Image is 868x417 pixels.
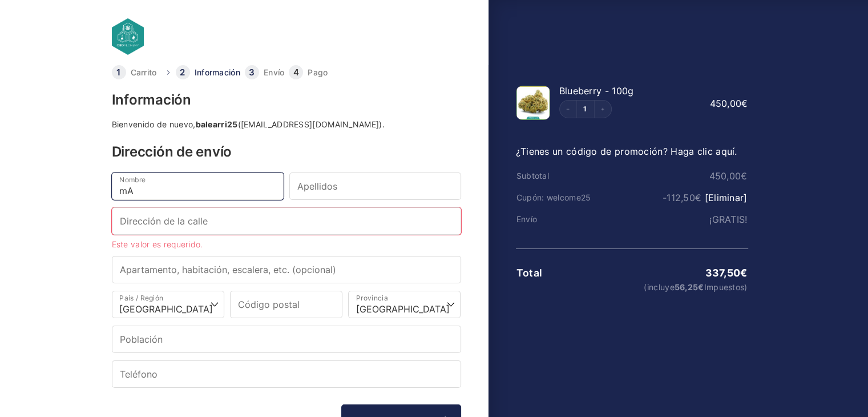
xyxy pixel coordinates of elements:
[195,69,240,77] a: Información
[112,240,461,248] li: Este valor es requerido.
[740,267,747,279] span: €
[264,69,285,77] a: Envío
[516,193,594,202] th: Cupón: welcome25
[112,326,461,353] input: Población
[308,69,328,77] a: Pago
[112,360,461,388] input: Teléfono
[695,192,701,203] span: €
[131,69,157,77] a: Carrito
[741,98,748,109] span: €
[516,171,594,181] th: Subtotal
[593,193,748,203] td: -
[667,192,701,203] span: 112,50
[112,145,461,159] h3: Dirección de envío
[112,207,461,235] input: Dirección de la calle
[705,267,747,279] bdi: 337,50
[560,101,577,118] button: Decrement
[559,85,634,97] span: Blueberry - 100g
[675,282,704,292] span: 56,25
[516,215,594,224] th: Envío
[112,93,461,107] h3: Información
[709,98,748,109] bdi: 450,00
[594,101,611,118] button: Increment
[230,291,342,318] input: Código postal
[196,119,238,129] strong: balearri25
[705,192,748,203] a: [Eliminar]
[112,121,461,129] div: Bienvenido de nuevo, ([EMAIL_ADDRESS][DOMAIN_NAME]).
[709,170,747,182] bdi: 450,00
[516,267,594,279] th: Total
[577,106,594,113] a: Edit
[112,173,284,200] input: Nombre
[289,173,461,200] input: Apellidos
[112,256,461,283] input: Apartamento, habitación, escalera, etc. (opcional)
[594,283,747,291] small: (incluye Impuestos)
[741,170,747,182] span: €
[698,282,704,292] span: €
[516,146,737,157] a: ¿Tienes un código de promoción? Haga clic aquí.
[593,214,748,224] td: ¡GRATIS!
